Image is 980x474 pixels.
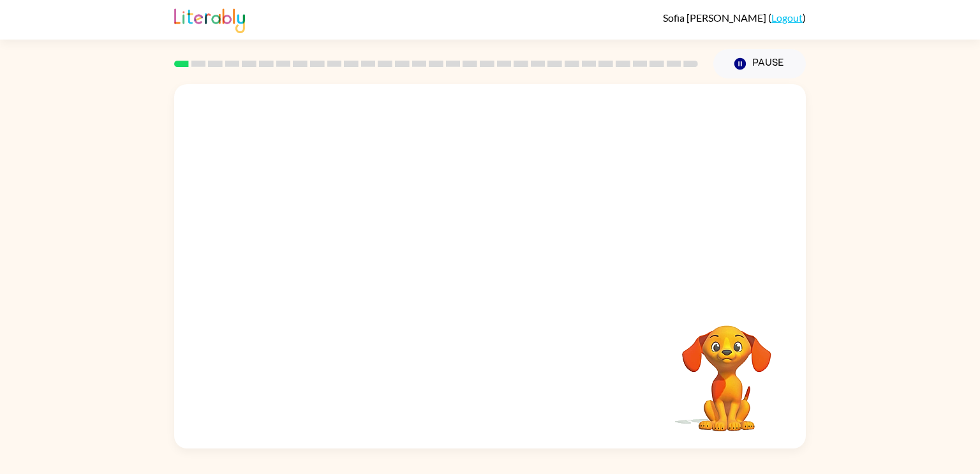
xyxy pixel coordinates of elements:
div: ( ) [663,11,806,24]
a: Logout [771,11,803,24]
button: Pause [713,49,806,78]
video: Your browser must support playing .mp4 files to use Literably. Please try using another browser. [663,306,791,433]
img: Literably [174,5,245,33]
span: Sofia [PERSON_NAME] [663,11,768,24]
